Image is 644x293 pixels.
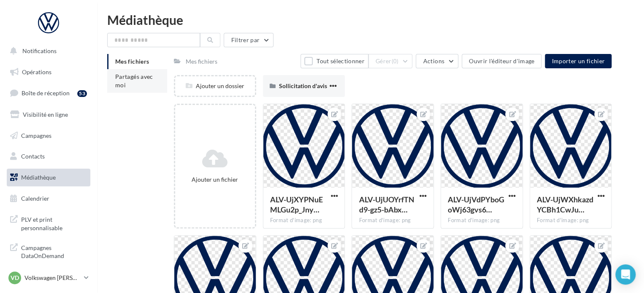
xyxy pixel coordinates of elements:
span: Sollicitation d'avis [279,82,327,89]
span: ALV-UjWXhkazdYCBh1CwJurx6JT4EDI_xgqOO0y0zj8e8Qkw1v2F6Ora [537,195,593,214]
div: 53 [77,90,87,97]
button: Gérer(0) [368,54,413,68]
span: Importer un fichier [552,57,605,65]
span: Notifications [22,47,57,54]
span: VD [11,274,19,282]
span: Opérations [22,68,51,75]
span: ALV-UjVdPYboGoWj63gvs6HveSNK8bfQXyPlZbX_shwEDzRNAwjXGYqZ [448,195,504,214]
a: VD Volkswagen [PERSON_NAME] [7,270,90,286]
span: Contacts [21,153,45,160]
span: ALV-UjXYPNuEMLGu2p_JnyJ2zqJUhbP9xrOlincXyIah8S3BX6M9rwBN [270,195,323,214]
span: Partagés avec moi [115,73,153,89]
div: Mes fichiers [186,57,217,66]
span: Campagnes DataOnDemand [21,242,87,260]
span: Campagnes [21,132,51,139]
button: Ouvrir l'éditeur d'image [462,54,541,68]
div: Médiathèque [107,13,634,26]
a: Contacts [5,148,92,165]
span: ALV-UjUOYrfTNd9-gz5-bAbxQr2SM43zLwu80pJuBQExjUpmH69yh9DI [359,195,414,214]
a: Opérations [5,63,92,81]
a: Médiathèque [5,169,92,186]
span: PLV et print personnalisable [21,214,87,232]
span: Actions [423,57,444,65]
div: Ajouter un dossier [175,82,255,90]
div: Format d'image: png [270,217,338,224]
a: Boîte de réception53 [5,84,92,102]
span: Médiathèque [21,174,56,181]
div: Format d'image: png [448,217,516,224]
button: Importer un fichier [545,54,612,68]
span: Boîte de réception [22,89,70,97]
button: Actions [416,54,458,68]
div: Format d'image: png [537,217,605,224]
a: PLV et print personnalisable [5,210,92,235]
a: Visibilité en ligne [5,106,92,124]
div: Open Intercom Messenger [615,264,636,285]
a: Campagnes [5,127,92,145]
button: Filtrer par [224,33,273,47]
button: Notifications [5,42,89,60]
a: Campagnes DataOnDemand [5,239,92,263]
span: (0) [392,58,399,65]
p: Volkswagen [PERSON_NAME] [24,274,81,282]
span: Calendrier [21,195,49,202]
span: Mes fichiers [115,58,149,65]
span: Visibilité en ligne [23,111,68,118]
div: Ajouter un fichier [179,175,252,184]
div: Format d'image: png [359,217,427,224]
button: Tout sélectionner [300,54,368,68]
a: Calendrier [5,190,92,207]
